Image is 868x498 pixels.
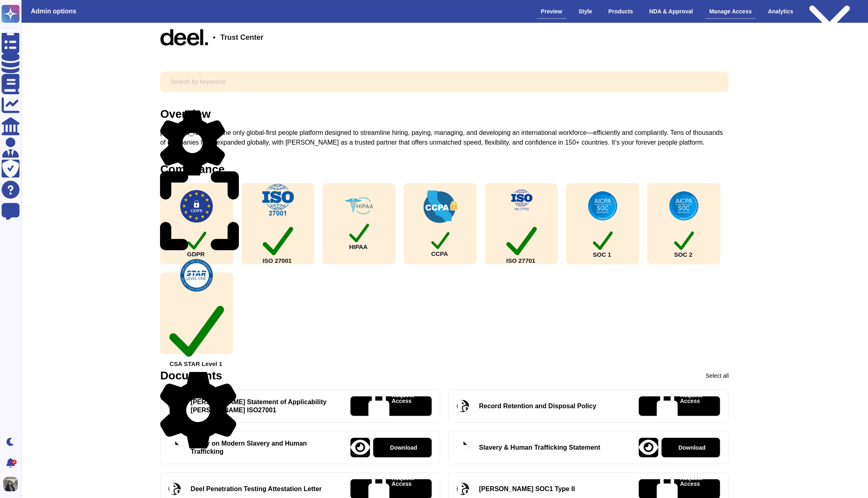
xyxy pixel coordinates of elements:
[190,485,322,493] div: Deel Penetration Testing Attestation Letter
[349,221,370,250] div: HIPAA
[3,477,18,492] img: user
[537,4,567,19] div: Preview
[160,29,208,45] img: Company Banner
[390,445,418,450] p: Download
[479,444,600,452] div: Slavery & Human Trafficking Statement
[679,445,706,450] p: Download
[180,259,213,292] img: check
[507,223,537,264] div: ISO 27701
[479,485,575,493] div: [PERSON_NAME] SOC1 Type II
[680,392,703,420] p: Request Access
[392,392,414,420] p: Request Access
[190,398,341,414] div: [PERSON_NAME] Statement of Applicability [PERSON_NAME] ISO27001
[479,402,596,410] div: Record Retention and Disposal Policy
[764,4,797,18] div: Analytics
[160,370,222,381] div: Documents
[587,190,619,222] img: check
[345,197,373,214] img: check
[604,4,637,18] div: Products
[261,184,295,216] img: check
[593,229,613,258] div: SOC 1
[668,190,700,222] img: check
[706,373,729,379] div: Select all
[263,223,294,264] div: ISO 27001
[431,230,450,257] div: CCPA
[169,298,224,366] div: CSA STAR Level 1
[221,34,264,41] span: Trust Center
[160,128,729,147] div: [PERSON_NAME] is the only global-first people platform designed to streamline hiring, paying, man...
[190,440,341,456] div: Policy on Modern Slavery and Human Trafficking
[160,164,225,175] div: Compliance
[31,7,76,15] h3: Admin options
[213,34,215,41] span: •
[424,191,457,223] img: check
[160,108,211,120] div: Overview
[12,460,17,465] div: 4
[505,184,538,216] img: check
[674,229,694,258] div: SOC 2
[2,475,24,493] button: user
[166,75,723,89] input: Search by keywords
[645,4,697,18] div: NDA & Approval
[187,229,207,257] div: GDPR
[706,4,756,19] div: Manage Access
[575,4,596,18] div: Style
